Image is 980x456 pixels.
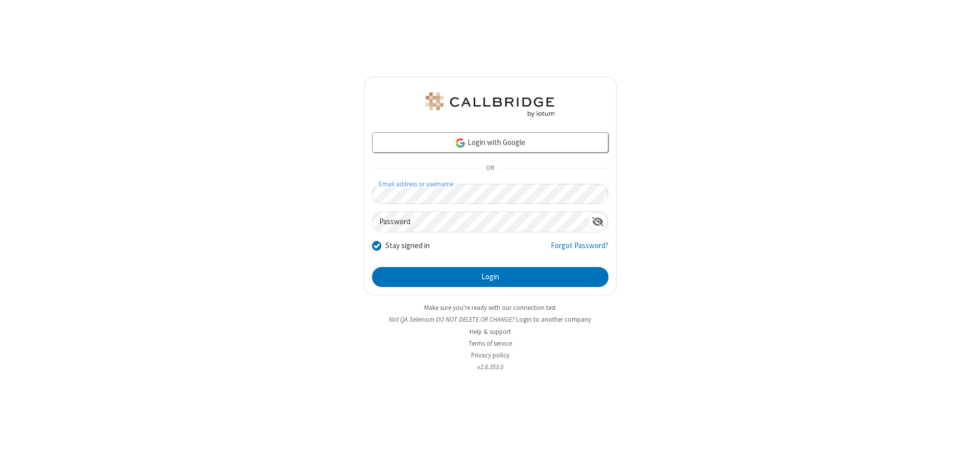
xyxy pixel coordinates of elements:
[373,212,588,232] input: Password
[588,212,608,231] div: Show password
[364,315,617,324] li: Not QA Selenium DO NOT DELETE OR CHANGE?
[364,362,617,372] li: v2.6.353.0
[471,351,509,359] a: Privacy policy
[424,303,556,312] a: Make sure you're ready with our connection test
[424,92,556,117] img: QA Selenium DO NOT DELETE OR CHANGE
[469,339,512,348] a: Terms of service
[482,161,498,176] span: OR
[470,327,511,336] a: Help & support
[954,429,972,449] iframe: Chat
[385,240,430,252] label: Stay signed in
[372,267,608,287] button: Login
[372,184,608,204] input: Email address or username
[455,137,466,149] img: google-icon.png
[551,240,608,259] a: Forgot Password?
[516,315,591,324] button: Login to another company
[372,132,608,153] a: Login with Google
